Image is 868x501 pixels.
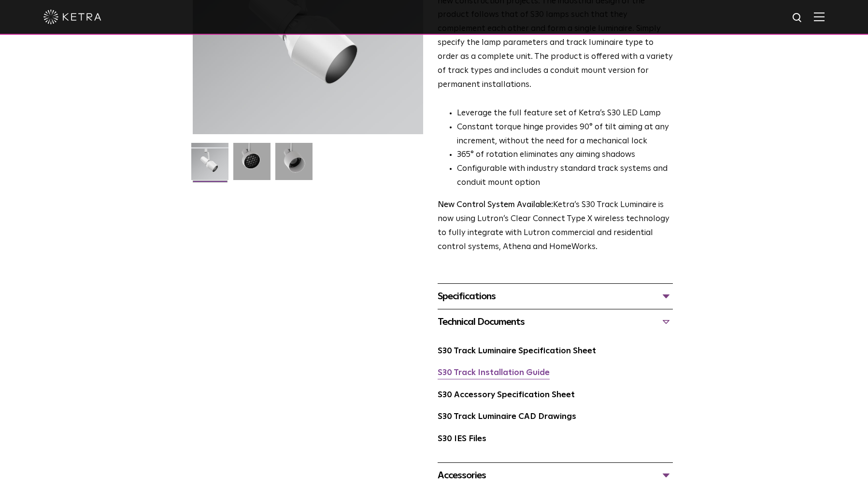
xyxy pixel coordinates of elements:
[792,12,804,24] img: search icon
[43,10,101,24] img: ketra-logo-2019-white
[438,198,673,254] p: Ketra’s S30 Track Luminaire is now using Lutron’s Clear Connect Type X wireless technology to ful...
[438,391,575,399] a: S30 Accessory Specification Sheet
[438,413,576,421] a: S30 Track Luminaire CAD Drawings
[438,435,486,443] a: S30 IES Files
[814,12,825,21] img: Hamburger%20Nav.svg
[438,347,596,355] a: S30 Track Luminaire Specification Sheet
[438,289,673,304] div: Specifications
[438,314,673,330] div: Technical Documents
[438,468,673,483] div: Accessories
[457,148,673,162] li: 365° of rotation eliminates any aiming shadows
[457,121,673,149] li: Constant torque hinge provides 90° of tilt aiming at any increment, without the need for a mechan...
[191,143,228,187] img: S30-Track-Luminaire-2021-Web-Square
[457,162,673,190] li: Configurable with industry standard track systems and conduit mount option
[275,143,313,187] img: 9e3d97bd0cf938513d6e
[233,143,270,187] img: 3b1b0dc7630e9da69e6b
[438,369,550,377] a: S30 Track Installation Guide
[457,107,673,121] li: Leverage the full feature set of Ketra’s S30 LED Lamp
[438,201,553,209] strong: New Control System Available:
